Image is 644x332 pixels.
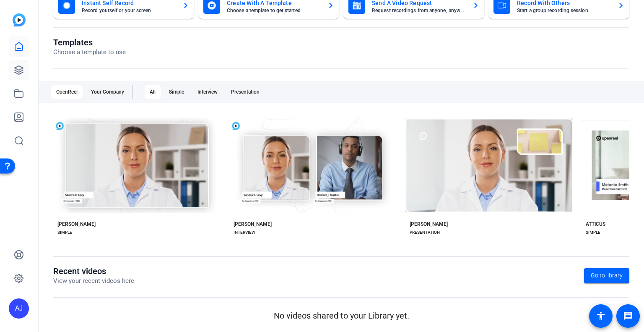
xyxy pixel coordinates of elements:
[234,221,272,227] div: [PERSON_NAME]
[410,229,440,236] div: PRESENTATION
[53,37,126,47] h1: Templates
[53,309,629,322] p: No videos shared to your Library yet.
[234,229,255,236] div: INTERVIEW
[145,85,161,99] div: All
[596,311,606,321] mat-icon: accessibility
[53,47,126,57] p: Choose a template to use
[192,85,223,99] div: Interview
[53,276,134,286] p: View your recent videos here
[13,13,26,26] img: blue-gradient.svg
[591,271,623,280] span: Go to library
[164,85,189,99] div: Simple
[410,221,448,227] div: [PERSON_NAME]
[53,266,134,276] h1: Recent videos
[227,8,321,13] mat-card-subtitle: Choose a template to get started
[226,85,265,99] div: Presentation
[586,221,605,227] div: ATTICUS
[51,85,83,99] div: OpenReel
[86,85,129,99] div: Your Company
[584,268,629,283] a: Go to library
[517,8,611,13] mat-card-subtitle: Start a group recording session
[57,221,96,227] div: [PERSON_NAME]
[586,229,600,236] div: SIMPLE
[57,229,72,236] div: SIMPLE
[372,8,466,13] mat-card-subtitle: Request recordings from anyone, anywhere
[9,298,29,319] div: AJ
[623,311,633,321] mat-icon: message
[82,8,176,13] mat-card-subtitle: Record yourself or your screen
